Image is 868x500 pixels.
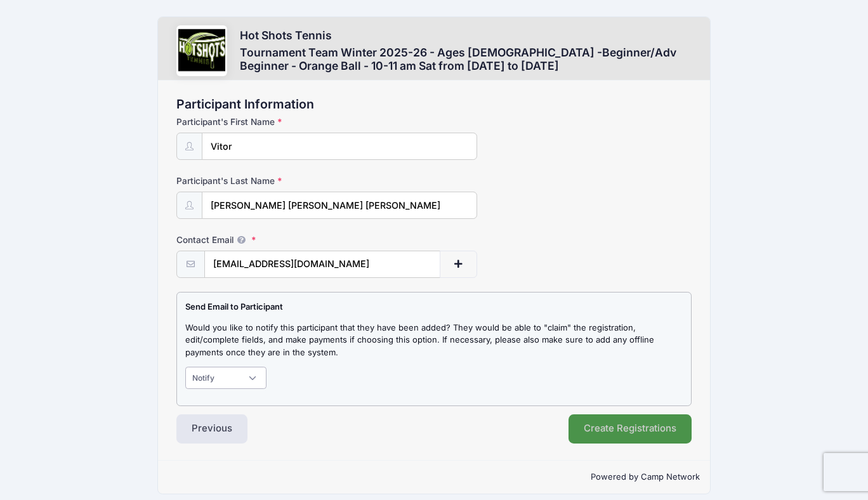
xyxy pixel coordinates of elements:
[240,29,680,42] h3: Hot Shots Tennis
[176,174,348,187] label: Participant's Last Name
[168,471,700,484] p: Powered by Camp Network
[185,322,683,359] p: Would you like to notify this participant that they have been added? They would be able to "claim...
[176,234,348,246] label: Contact Email
[176,115,348,128] label: Participant's First Name
[176,97,692,112] h2: Participant Information
[240,46,680,72] h3: Tournament Team Winter 2025-26 - Ages [DEMOGRAPHIC_DATA] -Beginner/Adv Beginner - Orange Ball - 1...
[185,301,283,312] strong: Send Email to Participant
[204,251,440,278] input: email@email.com
[569,414,692,444] button: Create Registrations
[202,133,477,160] input: Participant's First Name
[176,414,247,444] button: Previous
[202,192,477,219] input: Participant's Last Name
